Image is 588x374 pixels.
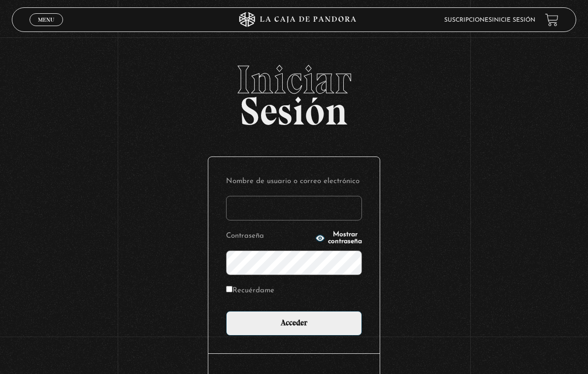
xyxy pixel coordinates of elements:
a: View your shopping cart [545,13,558,27]
label: Contraseña [226,229,312,243]
h2: Sesión [12,60,576,123]
label: Recuérdame [226,284,274,297]
span: Cerrar [34,25,58,32]
button: Mostrar contraseña [315,231,362,245]
span: Iniciar [12,60,576,99]
span: Mostrar contraseña [328,231,362,245]
a: Suscripciones [444,17,492,23]
span: Menu [38,17,54,23]
label: Nombre de usuario o correo electrónico [226,175,362,188]
a: Inicie sesión [492,17,535,23]
input: Recuérdame [226,286,232,292]
input: Acceder [226,311,362,336]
